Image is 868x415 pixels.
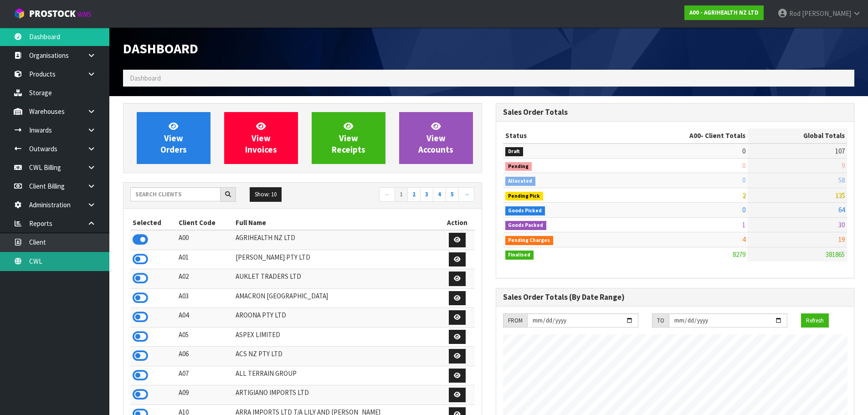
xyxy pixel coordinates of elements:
[420,187,433,202] a: 3
[332,121,365,155] span: View Receipts
[742,147,745,155] span: 0
[742,205,745,214] span: 0
[835,147,845,155] span: 107
[176,215,234,230] th: Client Code
[503,108,847,117] h3: Sales Order Totals
[137,112,211,164] a: ViewOrders
[842,161,845,170] span: 9
[407,187,421,202] a: 2
[838,220,845,229] span: 30
[505,162,532,171] span: Pending
[233,215,440,230] th: Full Name
[503,293,847,302] h3: Sales Order Totals (By Date Range)
[505,251,534,260] span: Finalised
[176,230,234,250] td: A00
[503,313,527,328] div: FROM
[418,121,453,155] span: View Accounts
[505,221,547,230] span: Goods Packed
[123,40,198,57] span: Dashboard
[826,250,845,259] span: 381865
[458,187,474,202] a: →
[742,161,745,170] span: 0
[224,112,298,164] a: ViewInvoices
[684,5,764,20] a: A00 - AGRIHEALTH NZ LTD
[176,269,234,289] td: A02
[446,187,459,202] a: 5
[505,192,544,201] span: Pending Pick
[742,235,745,244] span: 4
[433,187,446,202] a: 4
[233,269,440,289] td: AUKLET TRADERS LTD
[838,205,845,214] span: 64
[505,147,524,156] span: Draft
[233,308,440,328] td: AROONA PTY LTD
[233,385,440,405] td: ARTIGIANO IMPORTS LTD
[395,187,408,202] a: 1
[748,128,847,143] th: Global Totals
[233,347,440,366] td: ACS NZ PTY LTD
[616,128,748,143] th: - Client Totals
[379,187,395,202] a: ←
[130,74,161,82] span: Dashboard
[77,10,92,19] small: WMS
[652,313,669,328] div: TO
[742,176,745,184] span: 0
[503,128,617,143] th: Status
[838,176,845,184] span: 58
[802,9,851,18] span: [PERSON_NAME]
[789,9,801,18] span: Rod
[801,313,829,328] button: Refresh
[130,215,176,230] th: Selected
[440,215,475,230] th: Action
[176,288,234,308] td: A03
[29,8,76,20] span: ProStock
[505,236,554,245] span: Pending Charges
[312,112,385,164] a: ViewReceipts
[309,187,475,203] nav: Page navigation
[233,327,440,347] td: ASPEX LIMITED
[505,206,545,215] span: Goods Picked
[835,191,845,200] span: 135
[176,347,234,366] td: A06
[233,288,440,308] td: AMACRON [GEOGRAPHIC_DATA]
[689,9,759,16] strong: A00 - AGRIHEALTH NZ LTD
[742,220,745,229] span: 1
[505,177,536,186] span: Allocated
[245,121,277,155] span: View Invoices
[233,366,440,385] td: ALL TERRAIN GROUP
[742,191,745,200] span: 2
[176,308,234,328] td: A04
[176,250,234,269] td: A01
[399,112,473,164] a: ViewAccounts
[160,121,187,155] span: View Orders
[838,235,845,244] span: 19
[176,327,234,347] td: A05
[250,187,282,202] button: Show: 10
[14,8,25,19] img: cube-alt.png
[689,131,701,140] span: A00
[733,250,745,259] span: 8279
[176,385,234,405] td: A09
[130,187,221,201] input: Search clients
[233,230,440,250] td: AGRIHEALTH NZ LTD
[176,366,234,385] td: A07
[233,250,440,269] td: [PERSON_NAME] PTY LTD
